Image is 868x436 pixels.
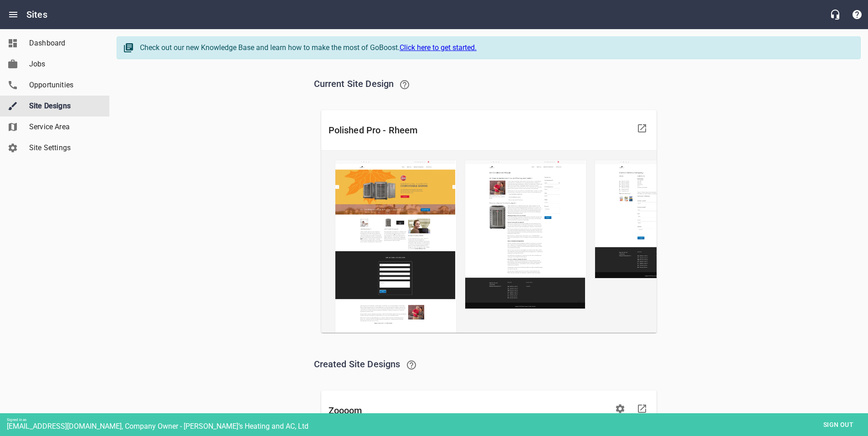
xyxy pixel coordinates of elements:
[824,4,846,25] button: Live Chat
[465,160,586,309] img: polished-pro-rheem-ac-repair.png
[819,419,858,431] span: Sign out
[29,122,98,132] span: Service Area
[314,74,664,96] h6: Current Site Design
[140,42,851,53] div: Check out our new Knowledge Base and learn how to make the most of GoBoost.
[401,354,422,376] a: Learn about switching Site Designs
[29,101,98,112] span: Site Designs
[29,59,98,70] span: Jobs
[29,80,98,91] span: Opportunities
[816,416,861,433] button: Sign out
[400,43,477,52] a: Click here to get started.
[329,403,609,418] h6: Zoooom
[29,142,98,153] span: Site Settings
[394,74,416,96] a: Learn about our recommended Site updates
[846,4,868,25] button: Support Portal
[314,354,664,376] h6: Created Site Designs
[2,4,24,25] button: Open drawer
[609,398,631,420] button: Edit Site Settings
[329,123,631,137] h6: Polished Pro - Rheem
[595,160,716,279] img: polished-pro-rheem-contact-us.png
[29,38,98,49] span: Dashboard
[335,160,457,386] img: polished-pro-rheem.png
[7,418,868,422] div: Signed in as
[631,117,653,139] a: Visit Site
[631,398,653,420] a: Visit Site
[7,422,868,431] div: [EMAIL_ADDRESS][DOMAIN_NAME], Company Owner - [PERSON_NAME]’s Heating and AC, Ltd
[26,7,47,22] h6: Sites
